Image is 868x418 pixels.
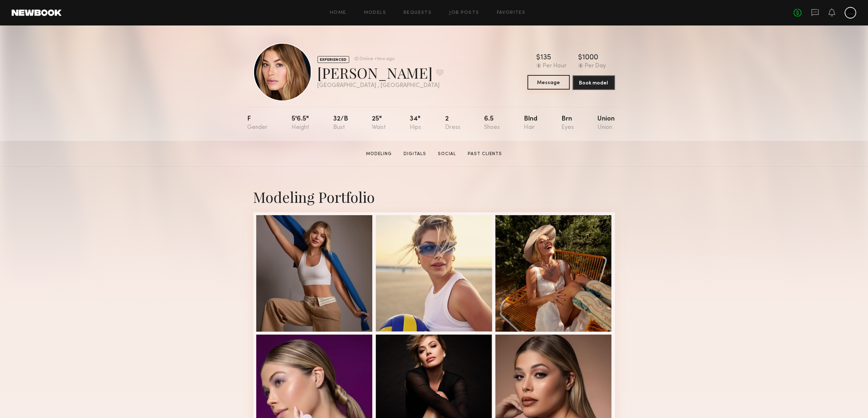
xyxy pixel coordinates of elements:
[253,187,615,206] div: Modeling Portfolio
[318,83,444,89] div: [GEOGRAPHIC_DATA] , [GEOGRAPHIC_DATA]
[465,151,505,157] a: Past Clients
[573,75,615,90] button: Book model
[435,151,459,157] a: Social
[561,116,574,131] div: Brn
[497,11,526,15] a: Favorites
[582,54,598,62] div: 1000
[585,63,606,70] div: Per Day
[292,116,309,131] div: 5'6.5"
[333,116,348,131] div: 32/b
[248,116,268,131] div: F
[363,151,395,157] a: Modeling
[445,116,460,131] div: 2
[578,54,582,62] div: $
[401,151,429,157] a: Digitals
[318,63,444,82] div: [PERSON_NAME]
[543,63,567,70] div: Per Hour
[364,11,386,15] a: Models
[449,11,479,15] a: Job Posts
[372,116,386,131] div: 25"
[536,54,540,62] div: $
[410,116,421,131] div: 34"
[318,56,349,63] div: EXPERIENCED
[404,11,432,15] a: Requests
[528,75,570,90] button: Message
[598,116,615,131] div: Union
[540,54,551,62] div: 135
[484,116,500,131] div: 6.5
[330,11,346,15] a: Home
[524,116,537,131] div: Blnd
[360,57,395,62] div: Online +1mo ago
